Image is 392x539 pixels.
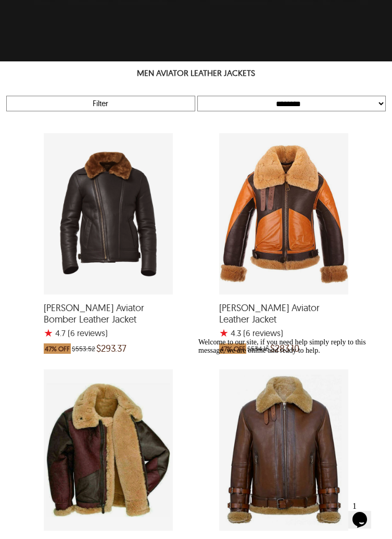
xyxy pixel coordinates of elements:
iframe: chat widget [194,334,382,492]
label: 4.7 [55,328,66,338]
span: reviews [75,328,105,338]
label: 1 rating [219,328,229,338]
label: 4.3 [231,328,241,338]
span: ) [68,328,108,338]
iframe: chat widget [348,497,382,529]
span: MEN AVIATOR LEATHER JACKETS [137,68,255,83]
span: Filter [93,98,108,109]
a: Eric Aviator Bomber Leather Jacket with a 4.666666666666667 Star Rating 6 Product Review which wa... [44,288,173,358]
label: 1 rating [44,328,53,338]
span: (6 [243,328,250,338]
span: ) [243,328,283,338]
span: $293.37 [96,343,127,354]
span: (6 [68,328,75,338]
span: reviews [250,328,281,338]
span: $553.52 [72,343,95,354]
div: Welcome to our site, if you need help simply reply to this message, we are online and ready to help. [4,4,192,21]
a: Gary Aviator Leather Jacket with a 4.333333333333334 Star Rating 6 Product Review which was at a ... [219,288,348,358]
span: Gary Aviator Leather Jacket [219,302,348,325]
span: 47% OFF [44,343,71,354]
span: Eric Aviator Bomber Leather Jacket [44,302,173,325]
span: Welcome to our site, if you need help simply reply to this message, we are online and ready to help. [4,4,172,20]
